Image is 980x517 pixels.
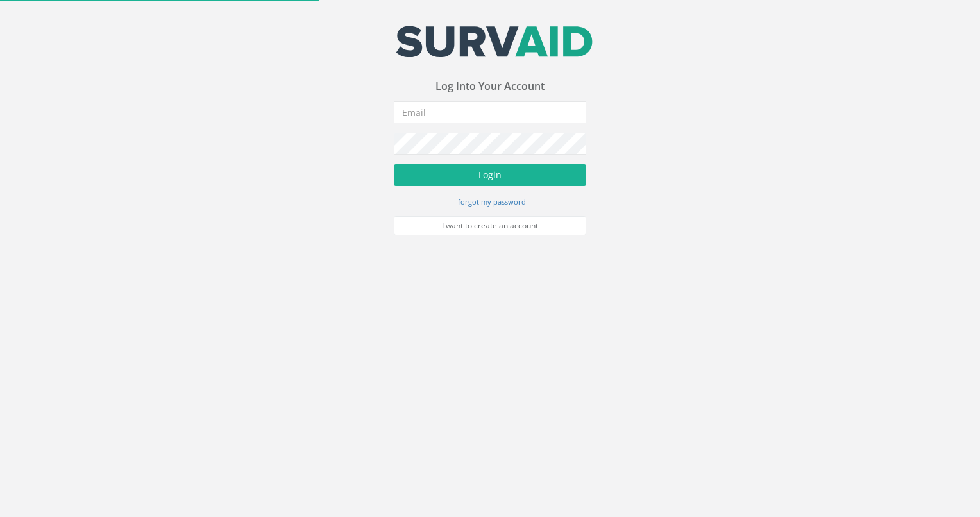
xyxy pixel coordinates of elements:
[394,101,586,123] input: Email
[454,196,526,207] a: I forgot my password
[394,81,586,92] h3: Log Into Your Account
[394,164,586,186] button: Login
[454,197,526,207] small: I forgot my password
[394,216,586,235] a: I want to create an account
